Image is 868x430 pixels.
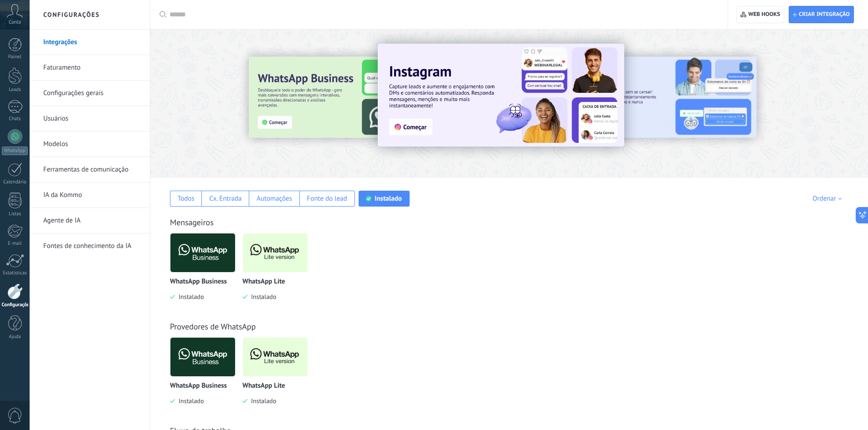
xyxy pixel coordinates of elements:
[799,11,850,18] span: Criar integração
[175,293,204,301] span: Instalado
[170,335,235,379] img: logo_main.png
[43,106,141,132] a: Usuários
[30,182,150,208] li: IA da Kommo
[247,397,276,405] span: Instalado
[2,334,28,340] div: Ajuda
[170,217,214,228] a: Mensageiros
[43,182,141,208] a: IA da Kommo
[30,208,150,233] li: Agente de IA
[43,132,141,157] a: Modelos
[170,382,227,390] p: WhatsApp Business
[249,57,443,138] img: Slide 3
[242,382,285,390] p: WhatsApp Lite
[175,397,204,405] span: Instalado
[30,106,150,132] li: Usuários
[307,194,347,203] div: Fonte do lead
[43,81,141,106] a: Configurações gerais
[178,194,195,203] div: Todos
[170,278,227,286] p: WhatsApp Business
[375,194,401,203] div: Instalado
[2,87,28,93] div: Leads
[2,241,28,247] div: E-mail
[2,302,28,308] div: Configurações
[257,194,292,203] div: Automações
[43,30,141,55] a: Integrações
[43,208,141,233] a: Agente de IA
[30,30,150,55] li: Integrações
[170,231,235,275] img: logo_main.png
[30,233,150,258] li: Fontes de conhecimento da IA
[789,6,854,23] button: Criar integração
[2,54,28,60] div: Painel
[170,321,256,332] a: Provedores de WhatsApp
[30,81,150,106] li: Configurações gerais
[170,233,242,314] div: WhatsApp Business
[247,293,276,301] span: Instalado
[30,157,150,182] li: Ferramentas de comunicação
[170,337,242,419] div: WhatsApp Business
[243,231,308,275] img: logo_main.png
[2,147,28,155] div: WhatsApp
[243,335,308,379] img: logo_main.png
[2,211,28,217] div: Listas
[30,55,150,81] li: Faturamento
[2,179,28,185] div: Calendário
[242,233,315,314] div: WhatsApp Lite
[748,11,780,18] span: Web hooks
[812,194,845,203] div: Ordenar
[30,132,150,157] li: Modelos
[9,20,21,25] span: Conta
[378,44,624,147] img: Slide 1
[562,57,756,138] img: Slide 2
[2,270,28,276] div: Estatísticas
[242,278,285,286] p: WhatsApp Lite
[736,6,784,23] button: Web hooks
[43,55,141,81] a: Faturamento
[43,233,141,259] a: Fontes de conhecimento da IA
[2,116,28,122] div: Chats
[43,157,141,182] a: Ferramentas de comunicação
[242,337,315,419] div: WhatsApp Lite
[209,194,241,203] div: Cx. Entrada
